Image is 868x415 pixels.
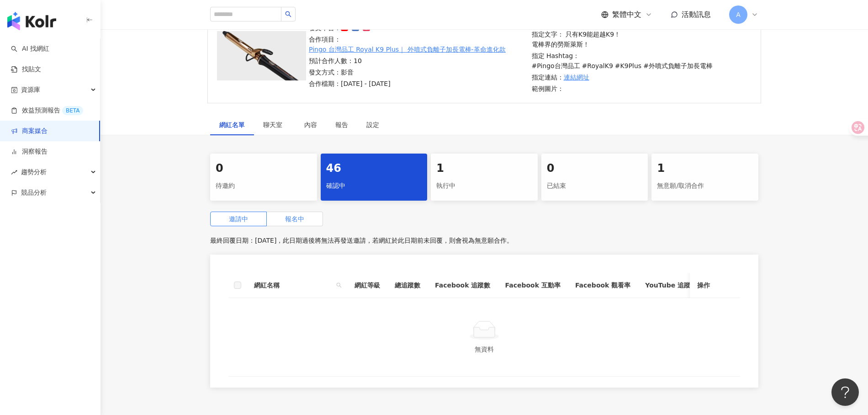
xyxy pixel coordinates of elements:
th: Facebook 追蹤數 [428,273,498,298]
a: Pingo 台灣品工 Royal K9 Plus｜ 外噴式負離子加長電棒-革命進化款 [309,44,506,54]
th: YouTube 追蹤數 [638,273,704,298]
th: 網紅等級 [347,273,387,298]
th: 總追蹤數 [387,273,428,298]
div: 已結束 [547,178,643,194]
span: 邀請中 [229,215,248,223]
div: 0 [547,161,643,176]
div: 無資料 [239,344,729,354]
div: 執行中 [436,178,532,194]
p: 範例圖片： [532,84,749,94]
p: #RoyalK9 [582,61,613,71]
a: searchAI 找網紅 [11,44,49,53]
a: 洞察報告 [11,147,48,156]
div: 無意願/取消合作 [657,178,753,194]
div: 網紅名單 [219,120,245,130]
p: 指定 Hashtag： [532,51,749,71]
th: Facebook 觀看率 [568,273,638,298]
span: A [736,10,741,20]
div: 內容 [304,120,317,130]
p: 指定文字： 只有K9能超越K9！ 電棒界的勞斯萊斯！ [532,29,749,49]
span: 繁體中文 [612,10,641,20]
span: search [336,282,342,288]
div: 46 [326,161,422,176]
div: 1 [436,161,532,176]
p: 合作項目： [309,34,526,54]
iframe: Help Scout Beacon - Open [831,378,859,406]
span: 趨勢分析 [21,162,47,182]
span: 聊天室 [263,122,286,128]
span: 報名中 [285,215,304,223]
p: #外噴式負離子加長電棒 [643,61,713,71]
div: 待邀約 [216,178,312,194]
div: 1 [657,161,753,176]
a: 商案媒合 [11,127,48,136]
p: 合作檔期：[DATE] - [DATE] [309,79,526,89]
img: logo [7,12,56,30]
p: 指定連結： [532,72,749,82]
p: 最終回覆日期：[DATE]，此日期過後將無法再發送邀請，若網紅於此日期前未回覆，則會視為無意願合作。 [210,234,758,247]
div: 報告 [335,120,348,130]
div: 設定 [366,120,379,130]
a: 連結網址 [564,72,589,82]
p: #Pingo台灣品工 [532,61,580,71]
span: search [334,278,344,292]
p: 預計合作人數：10 [309,56,526,66]
span: 競品分析 [21,182,47,203]
span: 網紅名稱 [254,280,333,290]
p: #K9Plus [615,61,641,71]
div: 確認中 [326,178,422,194]
span: 活動訊息 [682,10,711,19]
span: search [285,11,291,17]
a: 找貼文 [11,65,41,74]
th: 操作 [690,273,740,298]
span: 資源庫 [21,80,40,100]
p: 發文方式：影音 [309,67,526,77]
div: 0 [216,161,312,176]
a: 效益預測報告BETA [11,106,83,115]
span: rise [11,169,17,176]
img: Pingo 台灣品工 Royal K9 Plus｜ 外噴式負離子加長電棒-革命進化款 [217,31,306,80]
th: Facebook 互動率 [498,273,567,298]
